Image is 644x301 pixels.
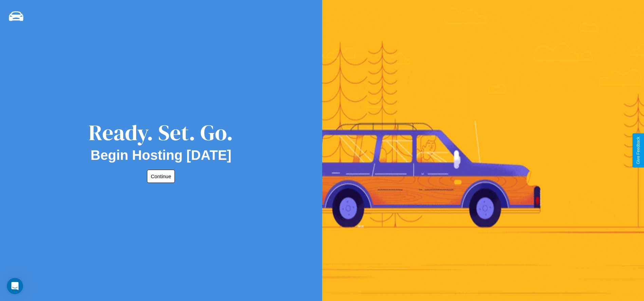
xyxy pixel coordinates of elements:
[636,137,641,164] div: Give Feedback
[91,148,232,163] h2: Begin Hosting [DATE]
[7,278,23,294] iframe: Intercom live chat
[147,170,175,183] button: Continue
[89,117,233,148] div: Ready. Set. Go.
